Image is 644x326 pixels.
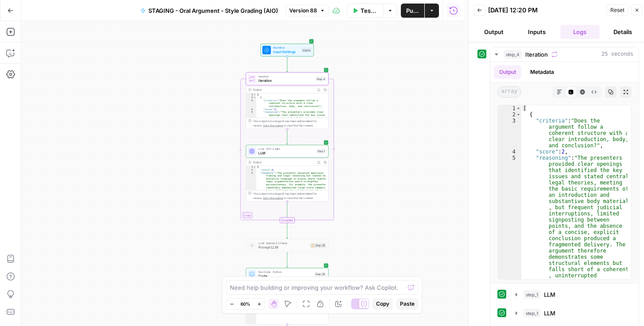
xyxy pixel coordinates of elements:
[314,272,326,277] div: Step 26
[273,46,299,50] span: Workflow
[258,270,312,274] span: Run Code · Python
[544,290,555,299] span: LLM
[285,5,329,16] button: Version 88
[317,149,326,154] div: Step 1
[253,96,256,99] span: Toggle code folding, rows 2 through 7
[253,160,314,165] div: Output
[287,252,288,267] g: Edge from step_28 to step_26
[396,298,418,310] button: Paste
[517,25,556,39] button: Inputs
[246,93,256,96] div: 1
[253,119,326,127] div: This output is too large & has been abbreviated for review. to view the full content.
[246,108,256,111] div: 4
[246,268,329,325] div: Run Code · PythonCodeStep 26Outputnull
[273,49,299,54] span: Input Settings
[372,298,393,310] button: Copy
[246,73,329,129] div: LoopIterationIterationStep 4Output[ { "criteria":"Does the argument follow a coherent structure w...
[241,300,250,307] span: 60%
[544,309,555,318] span: LLM
[525,50,548,59] span: Iteration
[406,6,419,15] span: Publish
[610,6,625,14] span: Reset
[560,25,600,39] button: Logs
[246,96,256,99] div: 2
[400,300,415,308] span: Paste
[258,74,314,79] span: Iteration
[490,47,639,61] button: 25 seconds
[246,44,329,57] div: WorkflowInput SettingsInputs
[601,50,633,58] span: 25 seconds
[258,245,308,250] span: Prompt LLM
[246,145,329,202] div: LLM · GPT-5 MiniLLMStep 1Output{ "score":3, "feedback":"The presenter balanced emotional framing ...
[253,192,326,200] div: This output is too large & has been abbreviated for review. to view the full content.
[246,165,256,169] div: 1
[246,169,256,172] div: 2
[287,223,288,238] g: Edge from step_4-iteration-end to step_28
[258,241,308,245] span: LLM · Gemini 2.5 Flash
[316,77,326,81] div: Step 4
[253,93,256,96] span: Toggle code folding, rows 1 through 8
[516,111,521,118] span: Toggle code folding, rows 2 through 12
[258,78,314,83] span: Iteration
[258,147,314,151] span: LLM · GPT-5 Mini
[253,88,314,92] div: Output
[135,4,283,18] button: STAGING - Oral Argument - Style Grading (AIO)
[606,4,628,16] button: Reset
[498,118,521,149] div: 3
[401,4,424,18] button: Publish
[603,25,643,39] button: Details
[504,50,522,59] span: step_4
[310,243,326,248] div: Step 28
[258,150,314,156] span: LLM
[246,172,256,315] div: 3
[287,56,288,72] g: Edge from start to step_4
[263,124,283,127] span: Copy the output
[246,111,256,149] div: 5
[347,4,383,18] button: Test Data
[498,149,521,155] div: 4
[516,105,521,111] span: Toggle code folding, rows 1 through 140
[246,239,329,252] div: LLM · Gemini 2.5 FlashPrompt LLMStep 28
[361,6,378,15] span: Test Data
[148,6,278,15] span: STAGING - Oral Argument - Style Grading (AIO)
[498,155,521,303] div: 5
[497,86,521,98] span: array
[253,165,256,169] span: Toggle code folding, rows 1 through 4
[279,217,295,223] div: Complete
[246,217,329,223] div: Complete
[525,65,559,79] button: Metadata
[302,48,311,53] div: Inputs
[498,111,521,118] div: 2
[287,129,288,144] g: Edge from step_4 to step_1
[376,300,389,308] span: Copy
[246,99,256,108] div: 3
[494,65,521,79] button: Output
[474,25,513,39] button: Output
[524,290,540,299] span: step_1
[258,273,312,279] span: Code
[498,105,521,111] div: 1
[289,7,317,15] span: Version 88
[524,309,540,318] span: step_1
[263,196,283,199] span: Copy the output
